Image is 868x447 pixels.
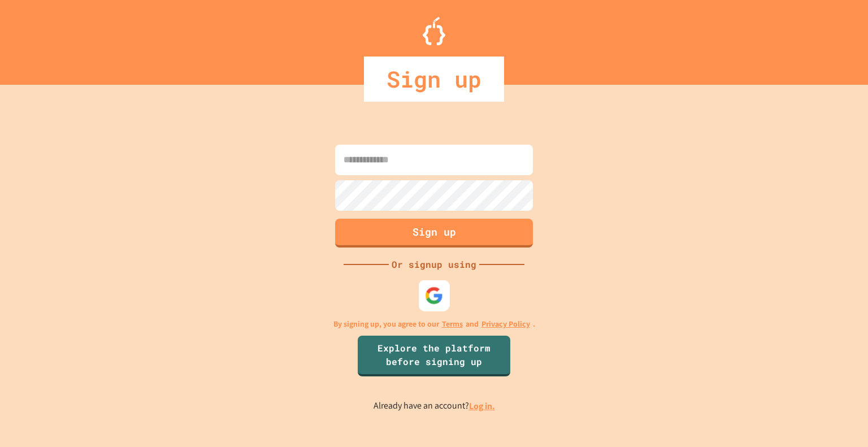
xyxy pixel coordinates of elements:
button: Sign up [335,219,533,248]
a: Terms [442,318,463,330]
p: By signing up, you agree to our and . [333,318,535,330]
a: Privacy Policy [481,318,530,330]
img: google-icon.svg [425,286,444,305]
img: Logo.svg [423,17,445,45]
div: Or signup using [389,258,479,271]
a: Explore the platform before signing up [358,336,510,376]
div: Sign up [364,57,504,102]
a: Log in. [469,400,495,412]
p: Already have an account? [374,399,495,413]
